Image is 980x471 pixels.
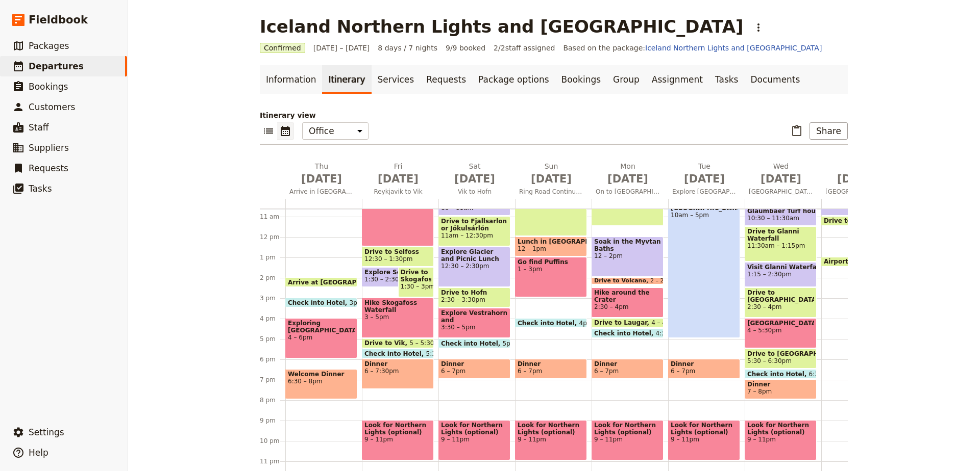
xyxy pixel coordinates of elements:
[747,215,799,222] span: 10:30 – 11:30am
[747,264,814,271] span: Visit Glanni Waterfall
[446,43,485,53] span: 9/9 booked
[518,360,584,368] span: Dinner
[364,248,431,255] span: Drive to Selfoss
[594,436,661,443] span: 9 – 11pm
[750,19,767,36] button: Actions
[364,422,431,436] span: Look for Northern Lights (optional)
[824,258,887,265] span: Airport Transfers
[747,388,772,395] span: 7 – 8pm
[646,65,709,94] a: Assignment
[441,422,508,436] span: Look for Northern Lights (optional)
[515,257,587,297] div: Go find Puffins1 – 3pm
[362,349,434,358] div: Check into Hotel5:30pm
[260,437,285,445] div: 10 pm
[420,65,472,94] a: Requests
[438,161,515,199] button: Sat [DATE]Vik to Hofn
[441,289,508,296] span: Drive to Hofn
[515,237,587,256] div: Lunch in [GEOGRAPHIC_DATA]12 – 1pm
[398,267,434,297] div: Drive to Skogafoss1:30 – 3pm
[594,278,650,284] span: Drive to Volcano
[745,262,817,287] div: Visit Glanni Waterfall1:15 – 2:30pm
[443,161,507,187] h2: Sat
[438,308,510,338] div: Explore Vestrahorn and [GEOGRAPHIC_DATA]3:30 – 5pm
[515,318,587,328] div: Check into Hotel4pm
[260,213,285,221] div: 11 am
[350,299,363,306] span: 3pm
[515,420,587,460] div: Look for Northern Lights (optional)9 – 11pm
[29,448,48,458] span: Help
[596,161,660,187] h2: Mon
[364,350,426,357] span: Check into Hotel
[313,43,370,53] span: [DATE] – [DATE]
[592,359,664,379] div: Dinner6 – 7pm
[362,175,434,246] div: Whale Watching9am – 12:30pm
[594,360,661,368] span: Dinner
[592,277,664,284] div: Drive to Volcano2 – 2:15pm
[288,279,397,285] span: Arrive at [GEOGRAPHIC_DATA]
[745,379,817,399] div: Dinner7 – 8pm
[441,436,508,443] span: 9 – 11pm
[289,161,354,187] h2: Thu
[747,350,814,357] span: Drive to [GEOGRAPHIC_DATA]
[747,381,814,388] span: Dinner
[518,238,584,245] span: Lunch in [GEOGRAPHIC_DATA]
[364,313,431,321] span: 3 – 5pm
[29,122,49,133] span: Staff
[366,161,430,187] h2: Fri
[29,12,88,28] span: Fieldbook
[426,350,450,357] span: 5:30pm
[503,340,517,347] span: 5pm
[362,420,434,460] div: Look for Northern Lights (optional)9 – 11pm
[709,65,745,94] a: Tasks
[672,171,737,187] span: [DATE]
[671,212,738,219] span: 10am – 5pm
[788,122,805,140] button: Paste itinerary item
[401,269,432,283] span: Drive to Skogafoss
[607,65,646,94] a: Group
[260,274,285,282] div: 2 pm
[285,298,357,307] div: Check into Hotel3pm
[596,171,660,187] span: [DATE]
[671,436,738,443] span: 9 – 11pm
[747,228,814,242] span: Drive to Glanni Waterfall
[288,371,355,378] span: Welcome Dinner
[749,171,813,187] span: [DATE]
[260,335,285,343] div: 5 pm
[29,82,68,92] span: Bookings
[409,339,444,347] span: 5 – 5:30pm
[747,357,792,364] span: 5:30 – 6:30pm
[747,327,814,334] span: 4 – 5:30pm
[401,283,432,290] span: 1:30 – 3pm
[645,44,822,52] a: Iceland Northern Lights and [GEOGRAPHIC_DATA]
[668,188,741,196] span: Explore [GEOGRAPHIC_DATA]
[29,143,69,153] span: Suppliers
[260,65,322,94] a: Information
[745,420,817,460] div: Look for Northern Lights (optional)9 – 11pm
[518,258,584,266] span: Go find Puffins
[441,218,508,232] span: Drive to Fjallsarlon or Jökulsárlón Glacier
[438,338,510,348] div: Check into Hotel5pm
[362,188,434,196] span: Reykjavik to Vik
[443,171,507,187] span: [DATE]
[472,65,555,94] a: Package options
[656,330,679,336] span: 4:30pm
[563,43,822,53] span: Based on the package:
[362,267,423,287] div: Explore Selfoss1:30 – 2:30pm
[515,359,587,379] div: Dinner6 – 7pm
[260,315,285,323] div: 4 pm
[594,422,661,436] span: Look for Northern Lights (optional)
[518,245,546,252] span: 12 – 1pm
[592,188,664,196] span: On to [GEOGRAPHIC_DATA]
[519,171,583,187] span: [DATE]
[668,196,740,338] div: Explore [GEOGRAPHIC_DATA]10am – 5pm
[594,319,651,326] span: Drive to Laugar
[592,161,668,199] button: Mon [DATE]On to [GEOGRAPHIC_DATA]
[519,161,583,187] h2: Sun
[518,422,584,436] span: Look for Northern Lights (optional)
[747,207,814,215] span: Glaumbaer Turf houses
[362,359,434,389] div: Dinner6 – 7:30pm
[810,122,848,140] button: Share
[745,206,817,226] div: Glaumbaer Turf houses10:30 – 11:30am
[260,416,285,425] div: 9 pm
[285,188,358,196] span: Arrive in [GEOGRAPHIC_DATA]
